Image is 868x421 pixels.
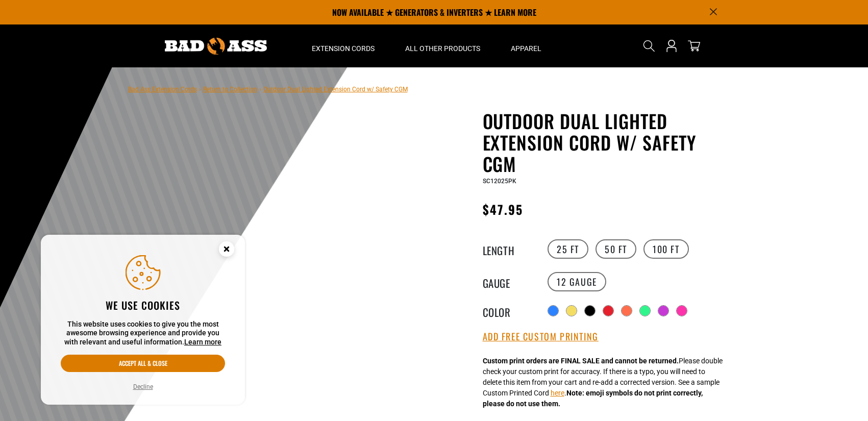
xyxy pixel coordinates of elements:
[61,320,225,347] p: This website uses cookies to give you the most awesome browsing experience and provide you with r...
[41,235,245,405] aside: Cookie Consent
[128,83,408,95] nav: breadcrumbs
[643,239,689,259] label: 100 FT
[511,44,541,53] span: Apparel
[483,275,534,288] legend: Gauge
[596,239,636,259] label: 50 FT
[263,86,408,93] span: Outdoor Dual Lighted Extension Cord w/ Safety CGM
[199,86,201,93] span: ›
[483,389,703,408] strong: Note: emoji symbols do not print correctly, please do not use them.
[551,388,564,399] button: here
[495,24,557,67] summary: Apparel
[548,239,588,259] label: 25 FT
[203,86,257,93] a: Return to Collection
[483,242,534,256] legend: Length
[483,331,599,342] button: Add Free Custom Printing
[130,382,156,392] button: Decline
[483,178,516,185] span: SC12025PK
[184,338,221,346] a: Learn more
[259,86,261,93] span: ›
[483,356,723,409] div: Please double check your custom print for accuracy. If there is a typo, you will need to delete t...
[483,304,534,317] legend: Color
[483,200,523,218] span: $47.95
[128,86,197,93] a: Bad Ass Extension Cords
[61,355,225,372] button: Accept all & close
[312,44,375,53] span: Extension Cords
[296,24,390,67] summary: Extension Cords
[483,110,733,175] h1: Outdoor Dual Lighted Extension Cord w/ Safety CGM
[61,299,225,312] h2: We use cookies
[390,24,495,67] summary: All Other Products
[483,357,679,365] strong: Custom print orders are FINAL SALE and cannot be returned.
[548,272,606,291] label: 12 Gauge
[165,38,267,55] img: Bad Ass Extension Cords
[641,38,657,54] summary: Search
[405,44,480,53] span: All Other Products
